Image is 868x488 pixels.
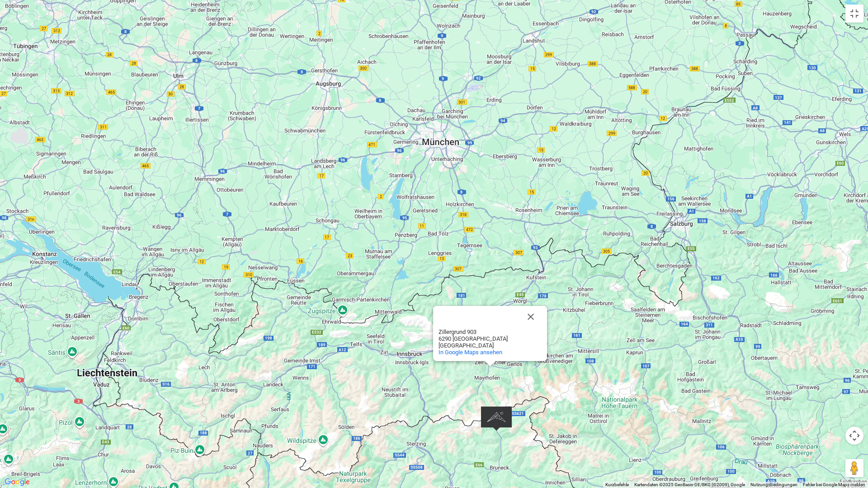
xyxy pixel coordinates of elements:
[439,342,520,349] div: [GEOGRAPHIC_DATA]
[439,328,520,335] div: Zillergrund 903
[439,349,502,356] a: In Google Maps ansehen
[520,306,542,328] button: Schließen
[439,335,520,342] div: 6290 [GEOGRAPHIC_DATA]
[439,314,520,327] div: ZillergrundRock [GEOGRAPHIC_DATA]
[433,306,547,361] div: ZillergrundRock Luxury Mountain Resort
